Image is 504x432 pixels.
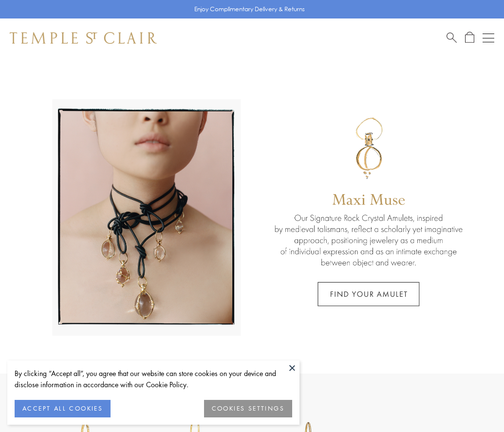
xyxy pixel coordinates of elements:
a: Search [447,32,457,44]
img: Temple St. Clair [10,32,157,44]
p: Enjoy Complimentary Delivery & Returns [194,4,305,14]
button: Open navigation [483,32,494,44]
button: ACCEPT ALL COOKIES [15,400,111,417]
button: COOKIES SETTINGS [204,400,292,417]
div: By clicking “Accept all”, you agree that our website can store cookies on your device and disclos... [15,368,292,390]
a: Open Shopping Bag [465,32,474,44]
